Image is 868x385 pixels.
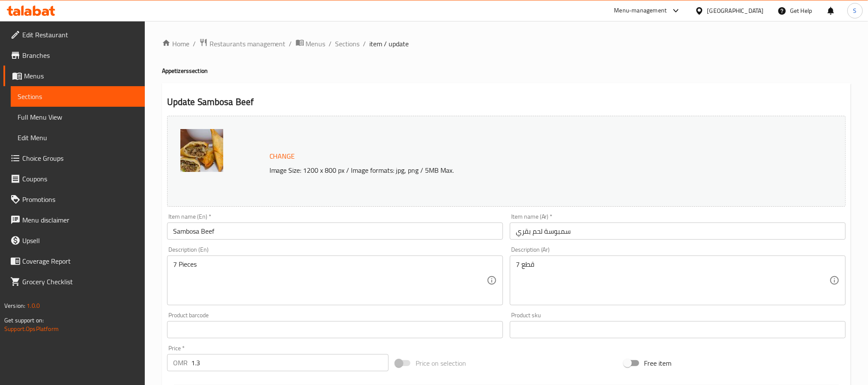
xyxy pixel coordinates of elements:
[4,300,25,311] span: Version:
[510,223,846,240] input: Enter name Ar
[516,260,829,301] textarea: 7 قطع
[167,96,846,108] h2: Update Sambosa Beef
[3,189,145,210] a: Promotions
[644,358,672,368] span: Free item
[269,150,295,162] span: Change
[3,24,145,45] a: Edit Restaurant
[4,323,59,334] a: Support.OpsPlatform
[22,153,138,163] span: Choice Groups
[24,71,138,81] span: Menus
[707,6,764,15] div: [GEOGRAPHIC_DATA]
[11,127,145,148] a: Edit Menu
[22,50,138,60] span: Branches
[22,174,138,184] span: Coupons
[173,358,188,368] p: OMR
[370,39,409,49] span: item / update
[3,271,145,292] a: Grocery Checklist
[27,300,40,311] span: 1.0.0
[22,235,138,246] span: Upsell
[18,132,138,143] span: Edit Menu
[329,39,332,49] li: /
[199,38,286,49] a: Restaurants management
[335,39,360,49] a: Sections
[22,30,138,40] span: Edit Restaurant
[416,358,466,368] span: Price on selection
[173,260,487,301] textarea: 7 Pieces
[510,321,846,338] input: Please enter product sku
[22,215,138,225] span: Menu disclaimer
[296,38,326,49] a: Menus
[4,315,44,326] span: Get support on:
[11,86,145,107] a: Sections
[22,256,138,266] span: Coverage Report
[167,321,503,338] input: Please enter product barcode
[162,38,851,49] nav: breadcrumb
[18,112,138,122] span: Full Menu View
[210,39,286,49] span: Restaurants management
[289,39,292,49] li: /
[191,354,389,371] input: Please enter price
[3,210,145,230] a: Menu disclaimer
[18,91,138,102] span: Sections
[266,165,755,175] p: Image Size: 1200 x 800 px / Image formats: jpg, png / 5MB Max.
[266,147,299,165] button: Change
[3,45,145,66] a: Branches
[22,194,138,205] span: Promotions
[3,148,145,168] a: Choice Groups
[3,230,145,251] a: Upsell
[162,66,851,75] h4: Appetizers section
[162,39,189,49] a: Home
[853,6,857,15] span: S
[363,39,366,49] li: /
[167,223,503,240] input: Enter name En
[3,168,145,189] a: Coupons
[3,251,145,271] a: Coverage Report
[22,277,138,287] span: Grocery Checklist
[193,39,196,49] li: /
[3,66,145,86] a: Menus
[614,6,667,16] div: Menu-management
[11,107,145,127] a: Full Menu View
[306,39,326,49] span: Menus
[180,129,223,172] img: sambosa_beef638829203527068271.jpg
